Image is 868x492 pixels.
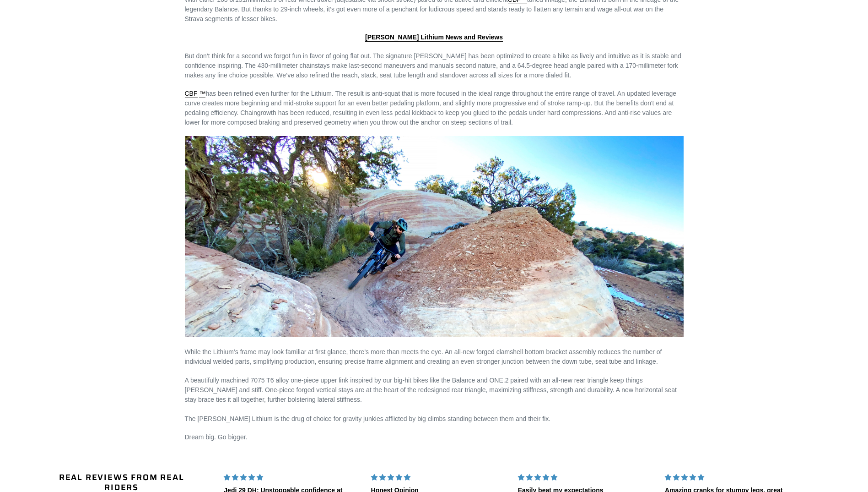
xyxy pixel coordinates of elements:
[185,415,551,422] span: The [PERSON_NAME] Lithium is the drug of choice for gravity junkies afflicted by big climbs stand...
[365,33,503,42] a: [PERSON_NAME] Lithium News and Reviews
[185,136,684,337] img: Canfield-Lithium-Blue-Ribbon-1-CROP_9bc7dfeb-d9b3-4579-b98a-174a28f0367f.jpg
[518,473,654,482] div: 5 stars
[371,473,507,482] div: 5 stars
[185,90,677,126] span: has been refined even further for the Lithium. The result is anti-squat that is more focused in t...
[185,433,248,441] span: Dream big. Go bigger.
[185,52,681,79] span: But don’t think for a second we forgot fun in favor of going flat out. The signature [PERSON_NAME...
[224,473,360,482] div: 5 stars
[185,377,677,403] span: A beautifully machined 7075 T6 alloy one-piece upper link inspired by our big-hit bikes like the ...
[199,90,205,98] a: ™
[665,473,801,482] div: 5 stars
[185,348,662,365] span: While the Lithium’s frame may look familiar at first glance, there’s more than meets the eye. An ...
[185,90,198,98] a: CBF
